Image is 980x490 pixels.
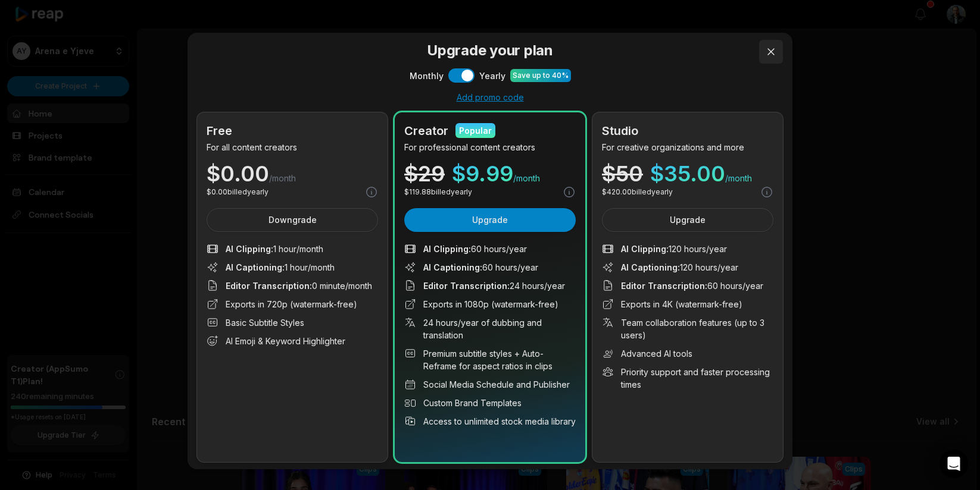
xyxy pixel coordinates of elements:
button: Upgrade [602,208,773,232]
span: Editor Transcription : [423,281,510,291]
button: Downgrade [207,208,378,232]
span: $ 0.00 [207,163,269,184]
li: Exports in 4K (watermark-free) [602,298,773,310]
span: 1 hour/month [226,243,323,255]
p: For professional content creators [404,141,576,153]
h2: Free [207,122,232,140]
span: Editor Transcription : [621,281,707,291]
li: Exports in 1080p (watermark-free) [404,298,576,310]
span: 60 hours/year [423,261,538,274]
span: AI Captioning : [621,262,680,272]
span: AI Captioning : [226,262,285,272]
span: 0 minute/month [226,279,372,292]
li: Social Media Schedule and Publisher [404,378,576,391]
button: Upgrade [404,208,576,232]
span: $ 35.00 [650,163,725,184]
li: Access to unlimited stock media library [404,415,576,428]
span: /month [513,172,540,184]
span: AI Clipping : [226,244,273,254]
h2: Creator [404,122,448,140]
li: Priority support and faster processing times [602,366,773,391]
p: For all content creators [207,141,378,153]
span: 60 hours/year [621,279,763,292]
span: $ 9.99 [452,163,513,184]
p: $ 420.00 billed yearly [602,187,673,197]
li: Advanced AI tools [602,347,773,360]
span: Monthly [410,70,444,82]
div: Popular [459,124,492,137]
li: 24 hours/year of dubbing and translation [404,316,576,341]
span: AI Captioning : [423,262,482,272]
span: Editor Transcription : [226,281,312,291]
p: For creative organizations and more [602,141,773,153]
div: $ 50 [602,163,643,184]
span: AI Clipping : [423,244,471,254]
span: 120 hours/year [621,261,738,274]
div: Open Intercom Messenger [940,450,968,478]
span: Yearly [479,70,505,82]
span: 24 hours/year [423,279,565,292]
li: Basic Subtitle Styles [207,316,378,329]
h2: Studio [602,122,638,140]
div: $ 29 [404,163,445,184]
span: 60 hours/year [423,243,527,255]
div: Save up to 40% [513,70,569,81]
p: $ 119.88 billed yearly [404,187,472,197]
p: $ 0.00 billed yearly [207,187,269,197]
span: /month [269,172,296,184]
li: Custom Brand Templates [404,397,576,409]
li: Exports in 720p (watermark-free) [207,298,378,310]
span: 120 hours/year [621,243,727,255]
div: Add promo code [197,92,783,103]
li: AI Emoji & Keyword Highlighter [207,335,378,347]
span: 1 hour/month [226,261,335,274]
h3: Upgrade your plan [197,40,783,61]
li: Premium subtitle styles + Auto-Reframe for aspect ratios in clips [404,347,576,372]
span: /month [725,172,752,184]
span: AI Clipping : [621,244,669,254]
li: Team collaboration features (up to 3 users) [602,316,773,341]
